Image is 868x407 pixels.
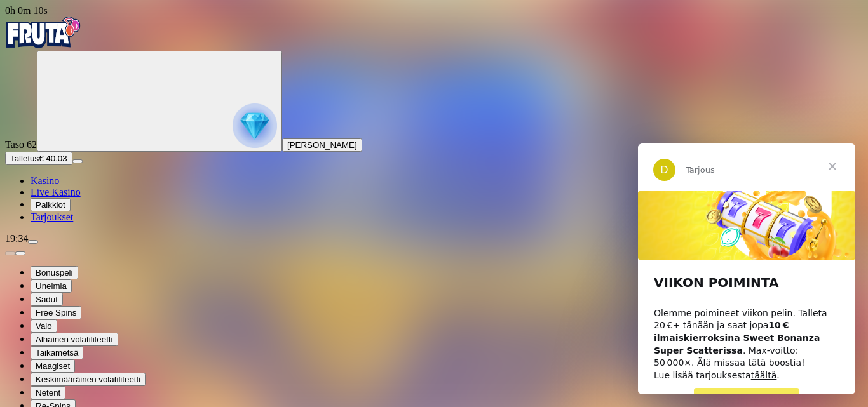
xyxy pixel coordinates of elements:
[5,139,37,150] span: Taso 62
[31,319,57,333] button: Valo
[5,17,81,48] img: Fruta
[72,159,83,163] button: menu
[36,281,67,291] span: Unelmia
[36,388,60,397] span: Netent
[5,17,863,223] nav: Primary
[5,39,81,50] a: Fruta
[5,5,48,16] span: user session time
[31,373,146,386] button: Keskimääräinen volatiliteetti
[36,308,76,317] span: Free Spins
[31,187,81,197] a: Live Kasino
[31,346,83,359] button: Taikametsä
[36,200,65,210] span: Palkkiot
[10,154,39,163] span: Talletus
[31,306,81,319] button: Free Spins
[31,198,71,211] button: Palkkiot
[36,348,78,357] span: Taikametsä
[5,175,863,223] nav: Main menu
[31,211,73,222] a: Tarjoukset
[31,359,75,373] button: Maagiset
[56,244,162,267] a: PELAA NYT
[36,295,58,304] span: Sadut
[31,333,118,346] button: Alhainen volatiliteetti
[5,152,72,165] button: Talletusplus icon€ 40.03
[36,268,73,277] span: Bonuspeli
[28,240,38,244] button: menu
[31,293,63,306] button: Sadut
[36,361,70,371] span: Maagiset
[282,138,362,152] button: [PERSON_NAME]
[36,335,113,344] span: Alhainen volatiliteetti
[37,51,282,152] button: reward progress
[5,233,28,244] span: 19:34
[36,321,52,331] span: Valo
[638,143,855,394] iframe: Intercom live chat viesti
[31,386,65,399] button: Netent
[31,266,78,279] button: Bonuspeli
[39,154,67,163] span: € 40.03
[5,251,15,255] button: prev slide
[31,279,72,293] button: Unelmia
[15,251,25,255] button: next slide
[36,375,140,384] span: Keskimääräinen volatiliteetti
[233,103,277,148] img: reward progress
[31,175,59,186] a: Kasino
[287,140,357,150] span: [PERSON_NAME]
[81,250,137,260] span: PELAA NYT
